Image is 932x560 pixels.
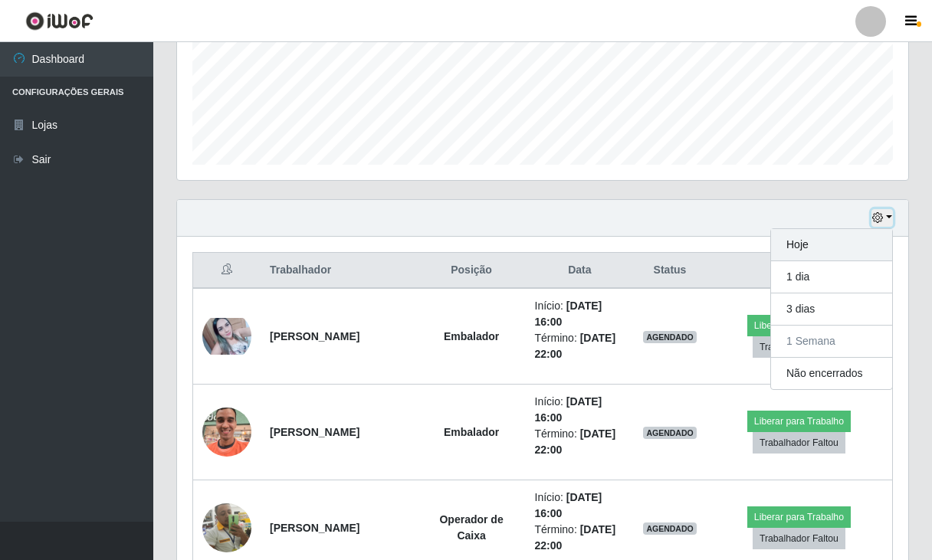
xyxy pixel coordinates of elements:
th: Posição [418,253,526,289]
button: Hoje [771,229,892,261]
li: Término: [535,426,625,458]
button: Liberar para Trabalho [747,506,851,528]
strong: Embalador [444,426,499,438]
strong: Operador de Caixa [439,513,503,542]
button: 1 dia [771,261,892,293]
strong: [PERSON_NAME] [270,426,359,438]
img: 1607202884102.jpeg [202,503,251,552]
li: Término: [535,330,625,362]
th: Opções [706,253,893,289]
strong: [PERSON_NAME] [270,330,359,342]
button: Trabalhador Faltou [753,528,845,549]
button: Liberar para Trabalho [747,315,851,336]
span: AGENDADO [643,427,697,439]
button: Não encerrados [771,358,892,389]
strong: [PERSON_NAME] [270,522,359,534]
span: AGENDADO [643,331,697,343]
th: Trabalhador [261,253,418,289]
button: 3 dias [771,293,892,326]
button: 1 Semana [771,326,892,358]
strong: Embalador [444,330,499,342]
img: 1752546714957.jpeg [202,388,251,476]
th: Status [634,253,706,289]
li: Início: [535,490,625,522]
th: Data [526,253,635,289]
time: [DATE] 16:00 [535,395,602,424]
time: [DATE] 16:00 [535,491,602,519]
img: CoreUI Logo [25,11,94,31]
button: Liberar para Trabalho [747,411,851,432]
li: Início: [535,394,625,426]
time: [DATE] 16:00 [535,300,602,328]
button: Trabalhador Faltou [753,336,845,358]
li: Início: [535,298,625,330]
img: 1668045195868.jpeg [202,318,251,355]
li: Término: [535,522,625,554]
button: Trabalhador Faltou [753,432,845,454]
span: AGENDADO [643,522,697,535]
